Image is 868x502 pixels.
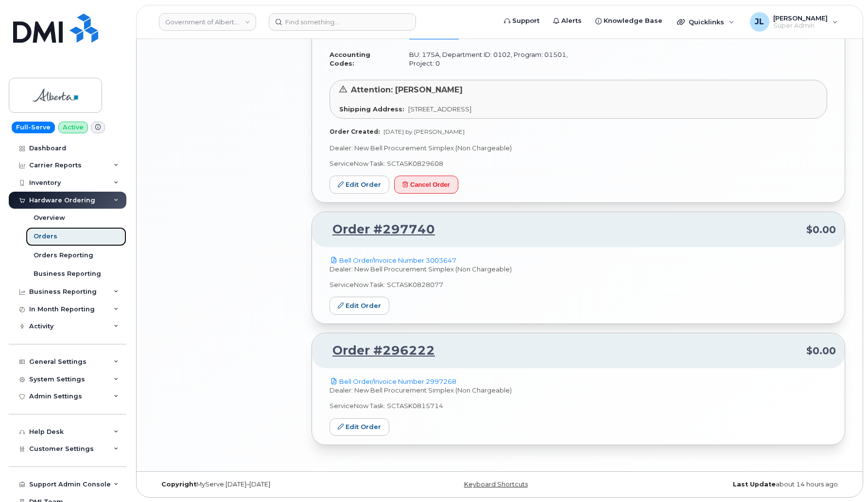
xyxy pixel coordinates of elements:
span: Support [512,16,539,26]
a: Keyboard Shortcuts [464,481,528,488]
a: Alerts [546,11,589,31]
strong: Order Created: [330,128,380,135]
button: Cancel Order [394,176,458,194]
a: Order #297740 [321,221,435,238]
a: Government of Alberta (GOA) [159,13,256,31]
span: Alerts [561,16,582,26]
a: Order #296222 [321,342,435,359]
strong: Copyright [161,481,196,488]
p: ServiceNow Task: SCTASK0829608 [330,159,827,168]
span: [PERSON_NAME] [773,14,828,22]
div: MyServe [DATE]–[DATE] [154,481,384,488]
a: Bell Order/Invoice Number 2997268 [330,377,456,385]
strong: Last Update [733,481,776,488]
span: Knowledge Base [604,16,662,26]
strong: Accounting Codes: [330,51,370,68]
span: 914 [422,32,438,40]
span: Super Admin [773,22,828,30]
span: 9086 [438,32,459,40]
p: Dealer: New Bell Procurement Simplex (Non Chargeable) [330,265,827,274]
a: Edit Order [330,176,389,194]
span: $0.00 [806,223,836,237]
a: Edit Order [330,418,389,436]
div: Jason Lepore [743,12,845,32]
div: about 14 hours ago [615,481,845,488]
a: Support [497,11,546,31]
span: Attention: [PERSON_NAME] [351,85,463,94]
input: Find something... [269,13,416,31]
div: Quicklinks [670,12,741,32]
span: Quicklinks [689,18,724,26]
span: [DATE] by [PERSON_NAME] [383,128,465,135]
a: Knowledge Base [589,11,669,31]
a: Edit Order [330,297,389,315]
p: ServiceNow Task: SCTASK0828077 [330,280,827,289]
span: 780 [409,32,459,40]
td: BU: 175A, Department ID: 0102, Program: 01501, Project: 0 [400,46,573,72]
span: JL [755,16,764,28]
p: ServiceNow Task: SCTASK0815714 [330,401,827,411]
strong: Shipping Address: [339,105,404,113]
p: Dealer: New Bell Procurement Simplex (Non Chargeable) [330,143,827,153]
a: Bell Order/Invoice Number 3003647 [330,256,456,264]
a: 7809149086 [409,32,470,40]
span: $0.00 [806,344,836,358]
span: [STREET_ADDRESS] [408,105,471,113]
p: Dealer: New Bell Procurement Simplex (Non Chargeable) [330,386,827,395]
